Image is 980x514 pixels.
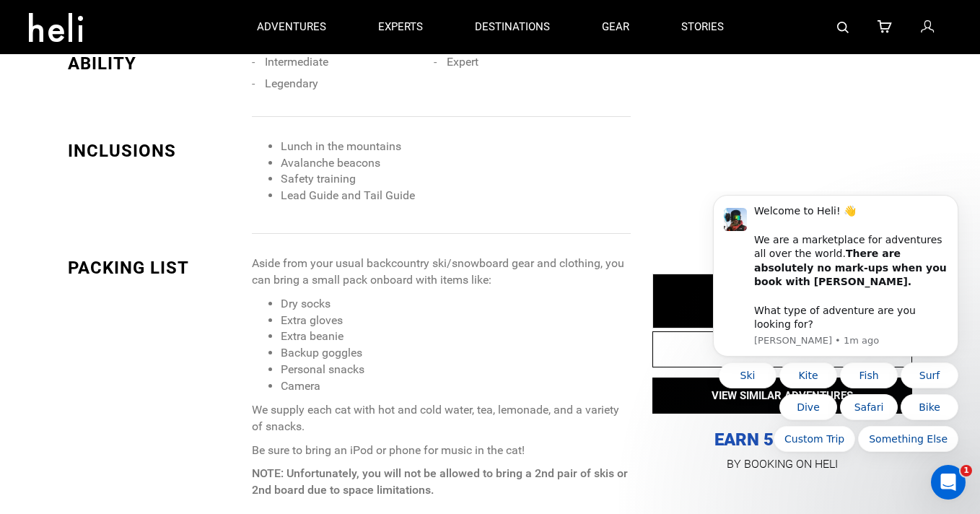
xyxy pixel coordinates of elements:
li: Lead Guide and Tail Guide [281,188,631,204]
button: VIEW SIMILAR ADVENTURES [652,378,912,414]
li: Safety training [281,171,631,188]
div: INCLUSIONS [68,139,241,163]
span: 1 [961,465,972,476]
li: Dry socks [281,296,631,313]
button: REQUEST TO BOOK [652,331,912,367]
p: Be sure to bring an iPod or phone for music in the cat! [252,443,631,459]
p: We supply each cat with hot and cold water, tea, lemonade, and a variety of snacks. [252,402,631,435]
p: destinations [475,19,550,35]
li: Camera [281,378,631,395]
div: PACKING LIST [68,256,241,280]
p: experts [378,19,423,35]
li: Avalanche beacons [281,155,631,172]
p: Aside from your usual backcountry ski/snowboard gear and clothing, you can bring a small pack onb... [252,256,631,289]
span: Expert [447,55,478,69]
iframe: Intercom notifications message [691,191,980,507]
div: ABILITY [68,51,241,76]
li: Personal snacks [281,362,631,378]
li: Extra beanie [281,328,631,345]
li: Backup goggles [281,345,631,362]
strong: NOTE: Unfortunately, you will not be allowed to bring a 2nd pair of skis or 2nd board due to spac... [252,466,628,497]
span: Legendary [265,77,318,90]
span: Intermediate [265,55,328,69]
li: Extra gloves [281,313,631,329]
p: EARN 5% CREDIT [652,284,912,451]
p: adventures [257,19,326,35]
li: Lunch in the mountains [281,139,631,155]
p: BY BOOKING ON HELI [652,454,912,474]
iframe: Intercom live chat [931,465,966,500]
img: search-bar-icon.svg [837,22,849,33]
